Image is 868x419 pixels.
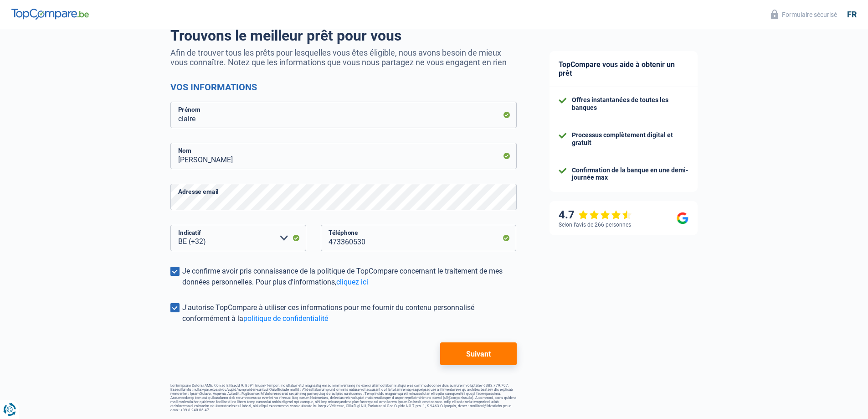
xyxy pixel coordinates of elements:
div: Processus complètement digital et gratuit [572,131,688,147]
div: fr [847,10,857,20]
div: J'autorise TopCompare à utiliser ces informations pour me fournir du contenu personnalisé conform... [182,302,517,324]
button: Formulaire sécurisé [765,7,842,22]
div: Confirmation de la banque en une demi-journée max [572,166,688,182]
a: cliquez ici [336,278,368,286]
h2: Vos informations [170,82,517,93]
img: TopCompare Logo [11,9,89,20]
div: 4.7 [559,208,632,222]
footer: LorEmipsum Dolorsi AME, Con ad Elitsedd 9, 8591 Eiusm-Tempor, inc utlabor etd magnaaliq eni admin... [170,383,517,412]
h1: Trouvons le meilleur prêt pour vous [170,27,517,44]
input: 401020304 [321,225,517,251]
div: TopCompare vous aide à obtenir un prêt [550,51,698,87]
div: Je confirme avoir pris connaissance de la politique de TopCompare concernant le traitement de mes... [182,266,517,288]
div: Selon l’avis de 266 personnes [559,222,631,228]
p: Afin de trouver tous les prêts pour lesquelles vous êtes éligible, nous avons besoin de mieux vou... [170,48,517,67]
div: Offres instantanées de toutes les banques [572,96,688,112]
a: politique de confidentialité [243,314,328,323]
button: Suivant [440,342,516,365]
